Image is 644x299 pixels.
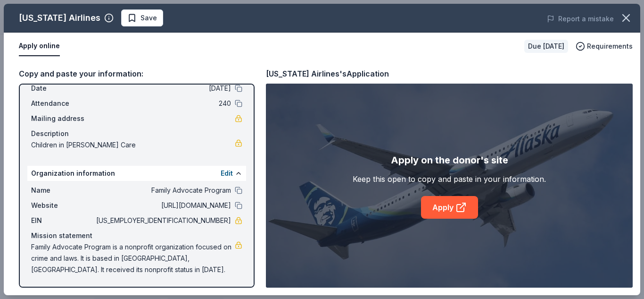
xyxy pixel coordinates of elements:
span: [URL][DOMAIN_NAME] [94,200,231,211]
div: Description [31,128,242,139]
span: 240 [94,98,231,109]
div: Organization information [27,166,246,181]
button: Save [121,9,163,26]
div: Apply on the donor's site [391,153,508,168]
span: EIN [31,215,94,226]
span: [US_EMPLOYER_IDENTIFICATION_NUMBER] [94,215,231,226]
div: Keep this open to copy and paste in your information. [353,173,546,185]
span: Requirements [587,41,633,52]
a: Apply [421,196,478,219]
span: Family Advocate Program is a nonprofit organization focused on crime and laws. It is based in [GE... [31,241,235,275]
span: Website [31,200,94,211]
div: Mission statement [31,230,242,241]
span: Children in [PERSON_NAME] Care [31,139,235,151]
span: Save [140,12,157,24]
span: Name [31,185,94,196]
div: [US_STATE] Airlines's Application [266,68,389,80]
button: Requirements [576,41,633,52]
span: Mailing address [31,113,94,124]
div: Due [DATE] [524,40,568,53]
span: Attendance [31,98,94,109]
span: Family Advocate Program [94,185,231,196]
span: [DATE] [94,83,231,94]
button: Edit [221,168,233,179]
div: [US_STATE] Airlines [19,10,100,26]
button: Apply online [19,36,60,56]
div: Copy and paste your information: [19,68,255,80]
button: Report a mistake [547,13,614,25]
span: Date [31,83,94,94]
